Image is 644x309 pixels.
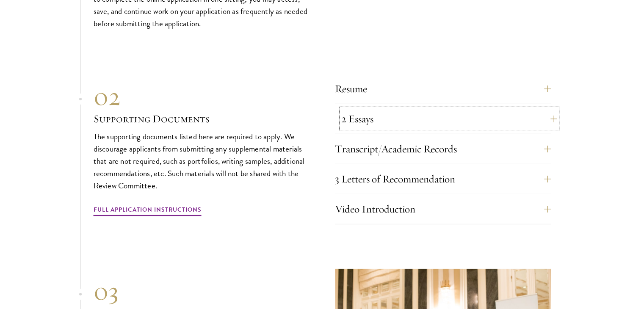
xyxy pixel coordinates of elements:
div: 02 [94,81,310,112]
a: Full Application Instructions [94,204,202,218]
button: Transcript/Academic Records [335,139,551,159]
button: Resume [335,79,551,99]
div: 03 [94,276,310,306]
button: 3 Letters of Recommendation [335,169,551,189]
p: The supporting documents listed here are required to apply. We discourage applicants from submitt... [94,130,310,192]
button: 2 Essays [341,109,557,129]
button: Video Introduction [335,199,551,219]
h3: Supporting Documents [94,112,310,126]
